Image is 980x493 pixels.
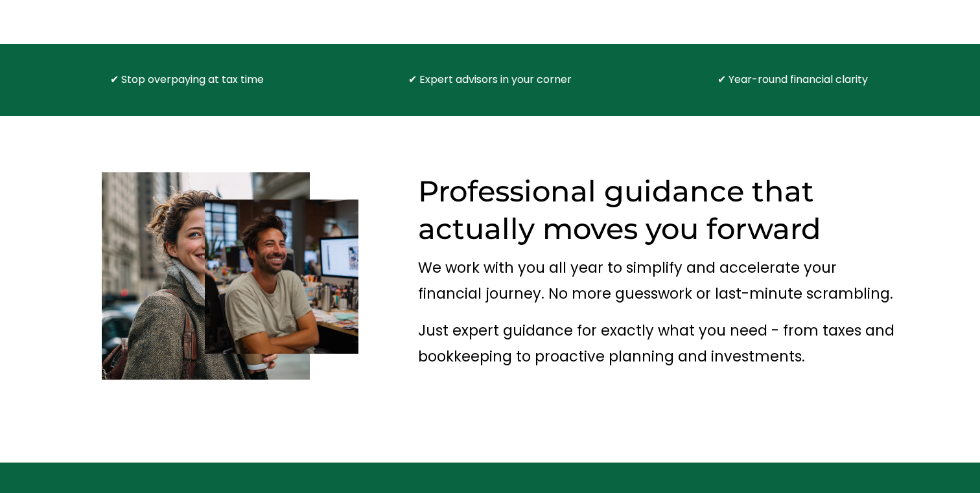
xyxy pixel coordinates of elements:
[418,255,903,307] p: We work with you all year to simplify and accelerate your financial journey. No more guesswork or...
[380,71,600,89] p: ✔ Expert advisors in your corner
[77,71,297,89] p: ✔ Stop overpaying at tax time
[418,317,903,370] p: Just expert guidance for exactly what you need - from taxes and bookkeeping to proactive planning...
[683,71,904,89] p: ✔ Year-round financial clarity
[418,172,903,247] h2: Professional guidance that actually moves you forward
